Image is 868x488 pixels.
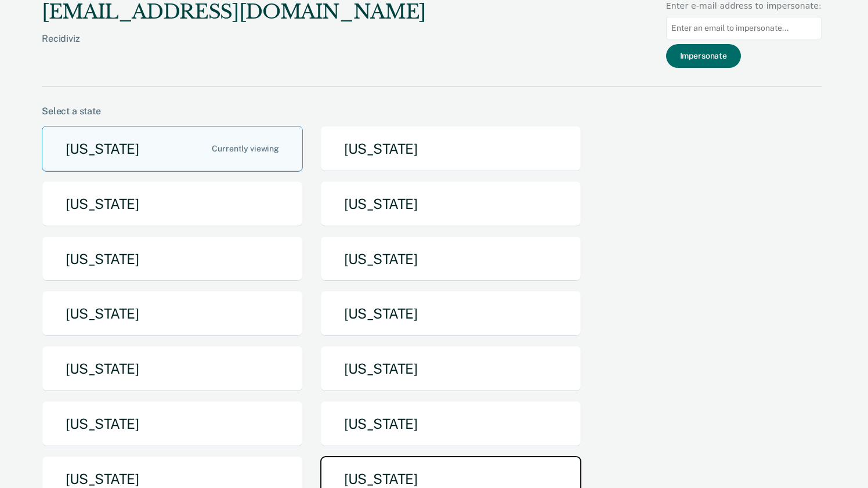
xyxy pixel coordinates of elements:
button: [US_STATE] [320,236,581,282]
button: [US_STATE] [320,181,581,227]
button: [US_STATE] [42,291,303,337]
input: Enter an email to impersonate... [666,17,822,39]
button: [US_STATE] [42,346,303,392]
button: [US_STATE] [42,126,303,172]
button: [US_STATE] [320,401,581,447]
button: [US_STATE] [320,291,581,337]
div: Select a state [42,106,822,117]
button: [US_STATE] [42,181,303,227]
button: [US_STATE] [320,126,581,172]
button: [US_STATE] [320,346,581,392]
div: Recidiviz [42,33,426,63]
button: Impersonate [666,44,741,68]
button: [US_STATE] [42,401,303,447]
button: [US_STATE] [42,236,303,282]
